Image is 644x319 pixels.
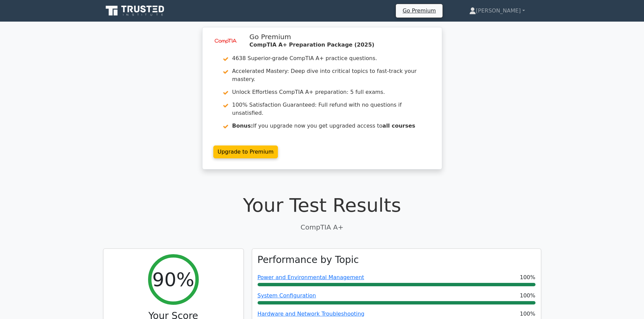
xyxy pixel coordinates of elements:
a: [PERSON_NAME] [453,4,541,18]
a: Power and Environmental Management [258,274,364,281]
h3: Performance by Topic [258,254,359,266]
h2: 90% [152,268,194,291]
span: 100% [520,310,535,318]
h1: Your Test Results [103,194,541,216]
a: System Configuration [258,292,316,299]
a: Upgrade to Premium [213,145,278,158]
a: Go Premium [399,6,440,15]
a: Hardware and Network Troubleshooting [258,311,365,317]
p: CompTIA A+ [103,222,541,232]
span: 100% [520,292,535,300]
span: 100% [520,273,535,282]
